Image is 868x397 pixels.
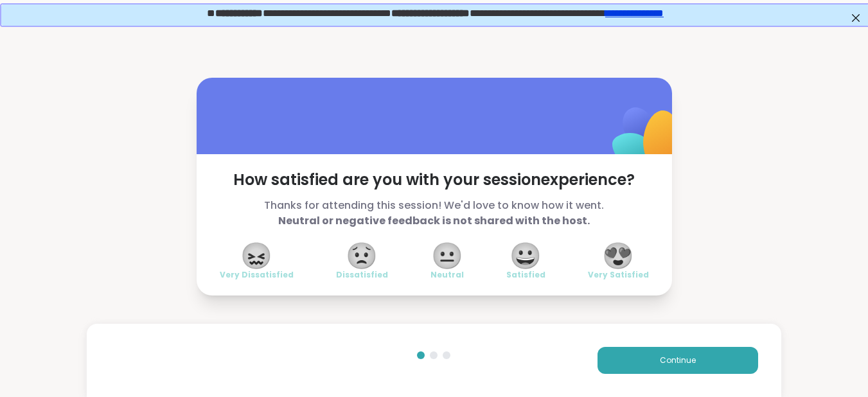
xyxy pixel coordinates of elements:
span: 😟 [346,244,378,267]
span: Neutral [430,270,464,280]
span: How satisfied are you with your session experience? [220,170,649,190]
span: 😐 [431,244,463,267]
b: Neutral or negative feedback is not shared with the host. [278,213,590,228]
span: 😍 [602,244,634,267]
span: Continue [660,355,696,366]
span: 😖 [240,244,272,267]
span: Very Satisfied [588,270,649,280]
span: Satisfied [506,270,545,280]
span: Very Dissatisfied [220,270,294,280]
span: 😀 [509,244,542,267]
img: ShareWell Logomark [582,74,710,202]
span: Thanks for attending this session! We'd love to know how it went. [220,198,649,229]
button: Continue [598,347,758,374]
span: Dissatisfied [336,270,388,280]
